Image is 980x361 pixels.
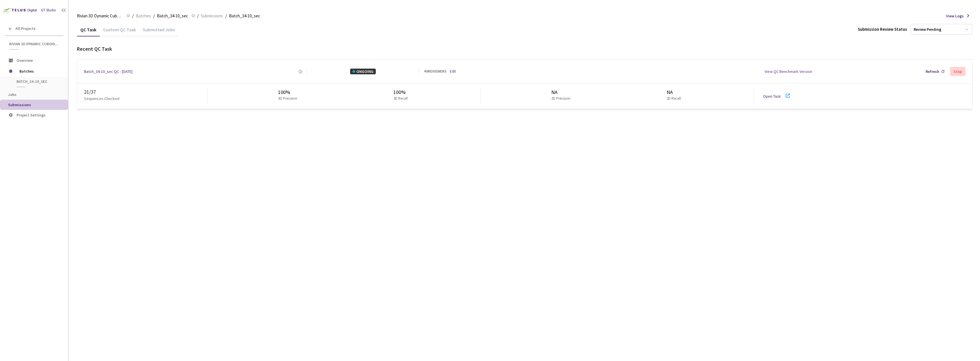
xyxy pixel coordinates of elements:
div: Custom QC Task [100,27,139,36]
span: Batch_34-10_sec [17,79,59,84]
a: Edit [450,69,456,74]
span: All Projects [15,26,36,31]
span: Rivian 3D Dynamic Cuboids[2024-25] [77,13,123,19]
div: Submitted Jobs [139,27,178,36]
div: Submission Review Status [858,26,907,32]
span: Project Settings [17,112,46,118]
div: GT Studio [41,8,56,13]
li: / [132,13,134,19]
span: Submissions [201,13,223,19]
span: Batch_34-10_sec [229,13,260,19]
a: Batches [135,13,152,19]
div: 100% [393,89,410,96]
a: Batch_34-10_sec QC - [DATE] [84,69,132,74]
div: Refresh [926,69,939,74]
p: 3D Precision [278,96,297,101]
div: NA [551,89,573,96]
li: / [197,13,199,19]
span: Jobs [8,92,17,97]
div: Recent QC Task [77,45,973,53]
span: Batch_34-10_sec [157,13,188,19]
p: 2D Precision [551,96,570,101]
div: NA [667,89,683,96]
span: Rivian 3D Dynamic Cuboids[2024-25] [9,42,60,46]
span: View Logs [946,13,964,19]
li: / [225,13,227,19]
p: 2D Recall [667,96,681,101]
div: Review Pending [914,27,941,32]
div: QC Task [77,27,100,36]
div: View QC Benchmark Version [765,69,812,74]
div: Stop [954,69,962,74]
div: 49 REVIEWERS [424,69,446,74]
p: 3D Recall [393,96,408,101]
a: Submissions [200,13,224,19]
div: ONGOING [350,69,376,74]
span: Overview [17,58,33,63]
p: Sequences Checked [84,96,119,101]
li: / [153,13,155,19]
a: Open Task [763,94,781,99]
span: Submissions [8,102,31,107]
div: 21 / 37 [84,88,207,96]
span: Batches [136,13,151,19]
span: Batches [19,65,58,77]
div: 100% [278,89,299,96]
